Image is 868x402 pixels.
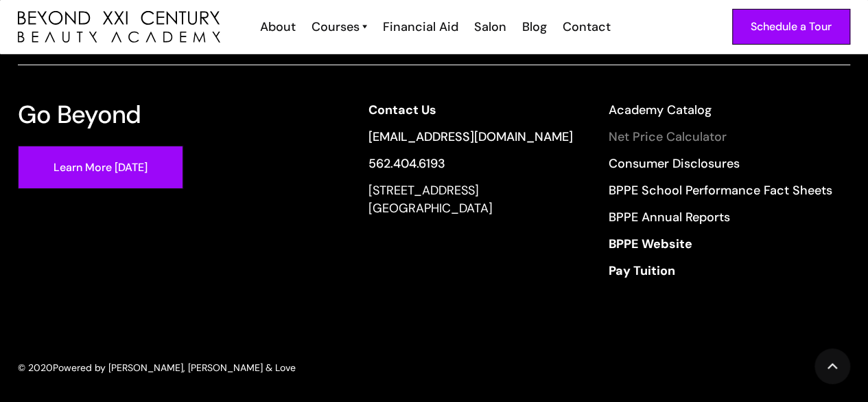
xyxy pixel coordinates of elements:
strong: BPPE Website [609,236,692,252]
a: BPPE Annual Reports [609,208,832,226]
div: Powered by [PERSON_NAME], [PERSON_NAME] & Love [53,360,296,375]
a: Contact Us [368,101,573,119]
div: Financial Aid [383,18,458,36]
img: beyond 21st century beauty academy logo [18,11,220,43]
div: Schedule a Tour [751,18,832,36]
a: Courses [312,18,367,36]
div: Courses [312,18,360,36]
a: Salon [465,18,513,36]
a: Academy Catalog [609,101,832,119]
a: Financial Aid [374,18,465,36]
a: [EMAIL_ADDRESS][DOMAIN_NAME] [368,128,573,146]
div: Blog [522,18,547,36]
a: About [251,18,303,36]
a: Net Price Calculator [609,128,832,146]
div: [STREET_ADDRESS] [GEOGRAPHIC_DATA] [368,181,573,217]
a: Pay Tuition [609,262,832,280]
strong: Contact Us [368,102,436,118]
div: About [260,18,296,36]
a: Learn More [DATE] [18,146,183,189]
a: Contact [554,18,618,36]
a: Blog [513,18,554,36]
a: home [18,11,220,43]
a: BPPE School Performance Fact Sheets [609,181,832,199]
a: 562.404.6193 [368,155,573,172]
div: Contact [563,18,611,36]
h3: Go Beyond [18,101,141,128]
a: BPPE Website [609,235,832,253]
strong: Pay Tuition [609,263,675,279]
div: © 2020 [18,360,53,375]
a: Consumer Disclosures [609,155,832,172]
div: Salon [474,18,506,36]
a: Schedule a Tour [732,9,850,45]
